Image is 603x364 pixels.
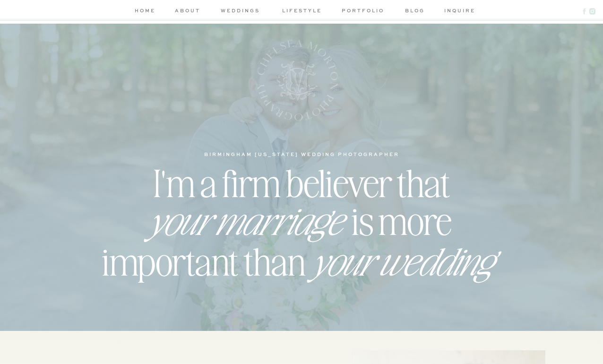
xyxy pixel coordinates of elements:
[308,234,491,285] i: your wedding
[173,7,202,17] a: about
[444,7,471,17] a: inquire
[352,197,458,218] h2: is more
[340,7,385,17] a: portfolio
[401,7,428,17] a: blog
[132,7,157,17] a: home
[102,238,307,276] h2: important than
[177,150,426,157] h1: birmingham [US_STATE] wedding photographer
[145,194,340,244] i: your marriage
[279,7,324,17] a: lifestyle
[100,159,503,181] h2: I'm a firm believer that
[218,7,263,17] a: weddings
